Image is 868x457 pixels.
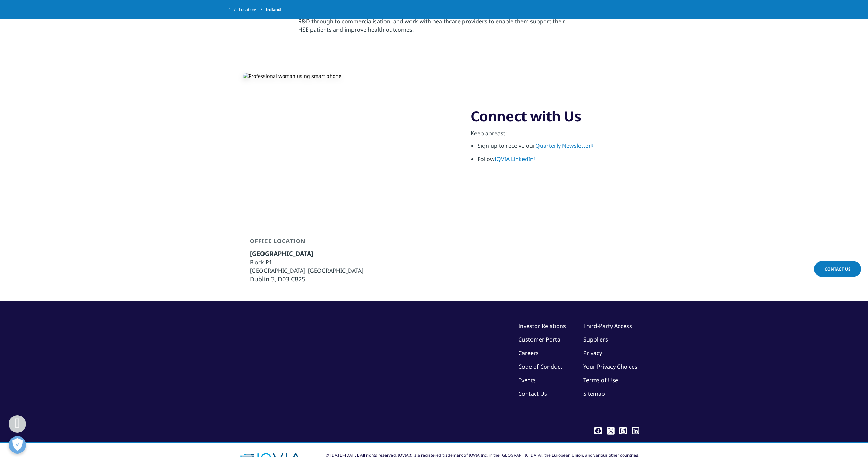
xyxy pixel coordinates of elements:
[518,322,566,330] a: Investor Relations
[478,155,639,168] li: Follow
[518,363,562,370] a: Code of Conduct
[250,258,363,266] li: Block P1
[518,349,539,357] a: Careers
[825,266,851,272] span: Contact Us
[250,238,363,249] div: Office Location
[250,275,276,283] span: Dublin 3,
[471,129,639,142] p: Keep abreast:
[518,336,562,343] a: Customer Portal
[583,390,605,398] a: Sitemap
[478,142,639,155] li: Sign up to receive our
[814,261,861,277] a: Contact Us
[243,73,446,203] img: Professional woman using smart phone
[518,376,536,384] a: Events
[583,336,608,343] a: Suppliers
[471,107,639,125] h3: Connect with Us
[583,349,602,357] a: Privacy
[250,266,363,275] li: [GEOGRAPHIC_DATA], [GEOGRAPHIC_DATA]
[518,390,547,398] a: Contact Us
[266,3,281,16] span: Ireland
[250,249,313,258] span: [GEOGRAPHIC_DATA]
[583,322,632,330] a: Third-Party Access
[278,275,305,283] span: D03 C825
[535,142,593,150] a: Quarterly Newsletter
[9,436,26,454] button: Open Preferences
[495,155,536,163] a: IQVIA LinkedIn
[298,9,570,38] p: IQVIA in [GEOGRAPHIC_DATA] support life science companies across the full product life cycle, fro...
[583,376,618,384] a: Terms of Use
[239,3,266,16] a: Locations
[583,363,639,370] a: Your Privacy Choices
